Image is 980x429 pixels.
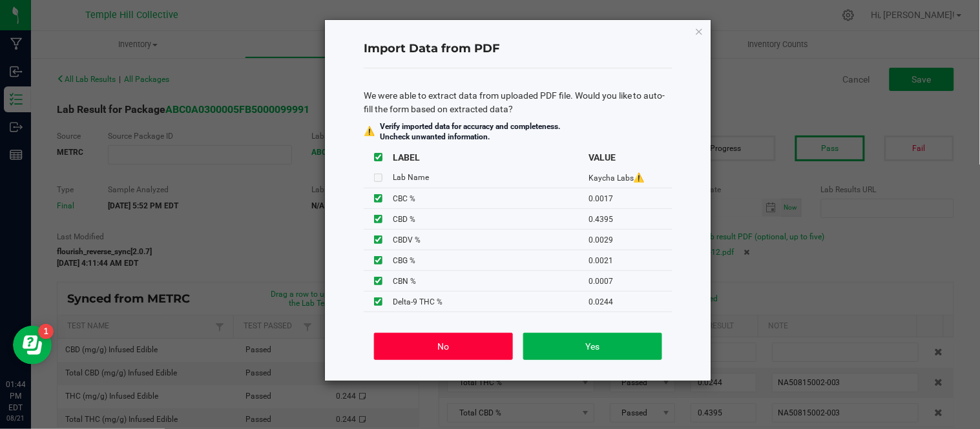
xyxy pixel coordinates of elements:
h4: Import Data from PDF [364,41,672,57]
p: Verify imported data for accuracy and completeness. Uncheck unwanted information. [380,121,560,142]
div: We were able to extract data from uploaded PDF file. Would you like to auto-fill the form based o... [364,89,672,116]
input: undefined [374,235,382,244]
input: undefined [374,277,382,285]
span: Unknown Lab [634,172,645,183]
th: VALUE [589,147,672,168]
button: Yes [523,333,662,360]
td: 0.0021 [589,250,672,271]
td: 0.4395 [589,209,672,230]
td: Kaycha Labs [589,168,672,188]
th: LABEL [393,147,589,168]
iframe: Resource center unread badge [38,324,54,339]
input: Unknown lab [374,174,382,182]
span: Delta-9 THC % [393,297,443,306]
td: 0.0017 [589,188,672,209]
input: undefined [374,194,382,203]
input: undefined [374,256,382,264]
td: 0.0029 [589,230,672,250]
td: 0.0244 [589,292,672,312]
button: Close [694,23,704,39]
span: CBD % [393,215,415,224]
span: CBN % [393,277,416,286]
input: undefined [374,297,382,306]
div: ⚠️ [364,125,375,138]
td: 0.0007 [589,271,672,292]
td: Lab Name [393,168,589,188]
span: CBG % [393,256,415,265]
iframe: Resource center [13,326,52,364]
input: undefined [374,215,382,223]
span: CBDV % [393,235,421,244]
button: No [374,333,513,360]
span: CBC % [393,194,415,203]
